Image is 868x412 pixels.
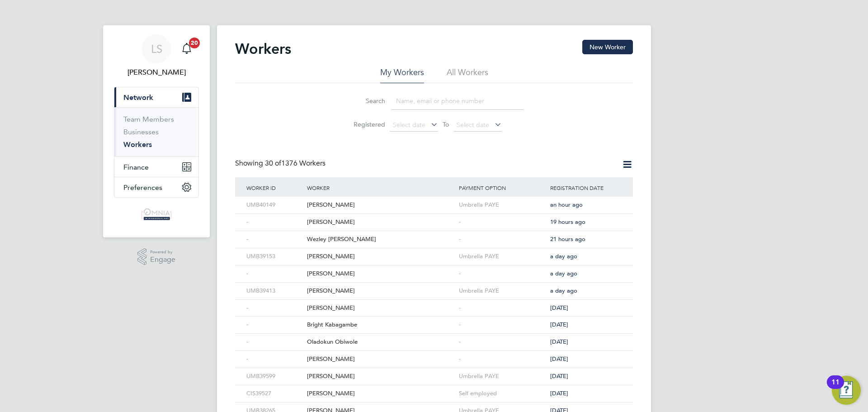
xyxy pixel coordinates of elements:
[244,317,305,333] div: -
[244,265,624,273] a: -[PERSON_NAME]-a day ago
[244,248,305,265] div: UMB39153
[305,368,457,385] div: [PERSON_NAME]
[457,214,548,231] div: -
[123,140,152,149] a: Workers
[114,34,199,78] a: LS[PERSON_NAME]
[393,121,425,129] span: Select date
[244,368,305,385] div: UMB39599
[550,355,568,363] span: [DATE]
[150,248,175,256] span: Powered by
[457,351,548,368] div: -
[550,235,585,243] span: 21 hours ago
[244,334,305,350] div: -
[123,163,149,171] span: Finance
[457,300,548,317] div: -
[123,183,162,192] span: Preferences
[305,231,457,248] div: Wezley [PERSON_NAME]
[244,282,624,290] a: UMB39413[PERSON_NAME]Umbrella PAYEa day ago
[832,376,861,405] button: Open Resource Center, 11 new notifications
[305,283,457,299] div: [PERSON_NAME]
[457,283,548,299] div: Umbrella PAYE
[244,299,624,307] a: -[PERSON_NAME]-[DATE]
[550,321,568,328] span: [DATE]
[305,177,457,198] div: Worker
[178,34,196,63] a: 20
[244,214,305,231] div: -
[244,385,624,393] a: CIS39527[PERSON_NAME]Self employed[DATE]
[139,207,174,221] img: omniaoutsourcing-logo-retina.png
[137,248,176,265] a: Powered byEngage
[244,213,624,221] a: -[PERSON_NAME]-19 hours ago
[457,177,548,198] div: Payment Option
[244,231,624,238] a: -Wezley [PERSON_NAME]-21 hours ago
[344,97,385,105] label: Search
[305,317,457,333] div: Bright Kabagambe
[550,389,568,397] span: [DATE]
[151,43,162,55] span: LS
[244,333,624,341] a: -Oladokun Obiwole-[DATE]
[305,265,457,282] div: [PERSON_NAME]
[831,382,840,394] div: 11
[548,177,624,198] div: Registration Date
[114,157,198,177] button: Finance
[305,214,457,231] div: [PERSON_NAME]
[244,265,305,282] div: -
[123,128,159,136] a: Businesses
[244,316,624,324] a: -Bright Kabagambe-[DATE]
[244,402,624,410] a: UMB38265[PERSON_NAME]Umbrella PAYE[DATE]
[457,265,548,282] div: -
[150,256,175,264] span: Engage
[380,67,424,83] li: My Workers
[244,368,624,375] a: UMB39599[PERSON_NAME]Umbrella PAYE[DATE]
[582,40,633,54] button: New Worker
[447,67,488,83] li: All Workers
[457,317,548,333] div: -
[244,385,305,402] div: CIS39527
[550,201,583,208] span: an hour ago
[305,334,457,350] div: Oladokun Obiwole
[550,252,577,260] span: a day ago
[440,118,452,130] span: To
[123,93,153,102] span: Network
[244,300,305,317] div: -
[550,338,568,346] span: [DATE]
[235,159,327,168] div: Showing
[457,248,548,265] div: Umbrella PAYE
[265,159,325,168] span: 1376 Workers
[457,334,548,350] div: -
[114,107,198,156] div: Network
[244,248,624,256] a: UMB39153[PERSON_NAME]Umbrella PAYEa day ago
[244,351,305,368] div: -
[550,372,568,380] span: [DATE]
[244,197,305,213] div: UMB40149
[457,385,548,402] div: Self employed
[457,368,548,385] div: Umbrella PAYE
[235,40,291,58] h2: Workers
[244,177,305,198] div: Worker ID
[550,304,568,312] span: [DATE]
[550,287,577,294] span: a day ago
[305,197,457,213] div: [PERSON_NAME]
[114,67,199,78] span: Lauren Southern
[189,38,200,48] span: 20
[550,218,585,226] span: 19 hours ago
[265,159,281,168] span: 30 of
[123,115,174,123] a: Team Members
[114,177,198,197] button: Preferences
[305,300,457,317] div: [PERSON_NAME]
[305,351,457,368] div: [PERSON_NAME]
[244,196,624,204] a: UMB40149[PERSON_NAME]Umbrella PAYEan hour ago
[344,120,385,128] label: Registered
[457,231,548,248] div: -
[103,25,210,237] nav: Main navigation
[244,283,305,299] div: UMB39413
[114,207,199,221] a: Go to home page
[457,121,489,129] span: Select date
[392,92,524,110] input: Name, email or phone number
[457,197,548,213] div: Umbrella PAYE
[114,87,198,107] button: Network
[305,385,457,402] div: [PERSON_NAME]
[550,270,577,277] span: a day ago
[244,350,624,358] a: -[PERSON_NAME]-[DATE]
[305,248,457,265] div: [PERSON_NAME]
